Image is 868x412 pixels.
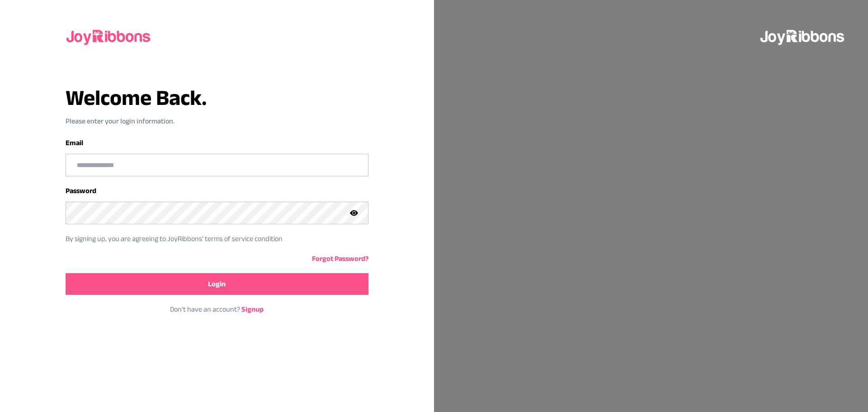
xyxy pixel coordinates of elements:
[312,255,368,262] a: Forgot Password?
[66,139,83,147] label: Email
[759,22,846,51] img: joyribbons
[66,304,368,315] p: Don‘t have an account?
[66,116,368,127] p: Please enter your login information.
[66,233,355,244] p: By signing up, you are agreeing to JoyRibbons‘ terms of service condition
[66,273,368,295] button: Login
[66,22,152,51] img: joyribbons
[66,187,96,194] label: Password
[208,279,226,289] span: Login
[241,305,264,313] a: Signup
[66,87,368,109] h3: Welcome Back.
